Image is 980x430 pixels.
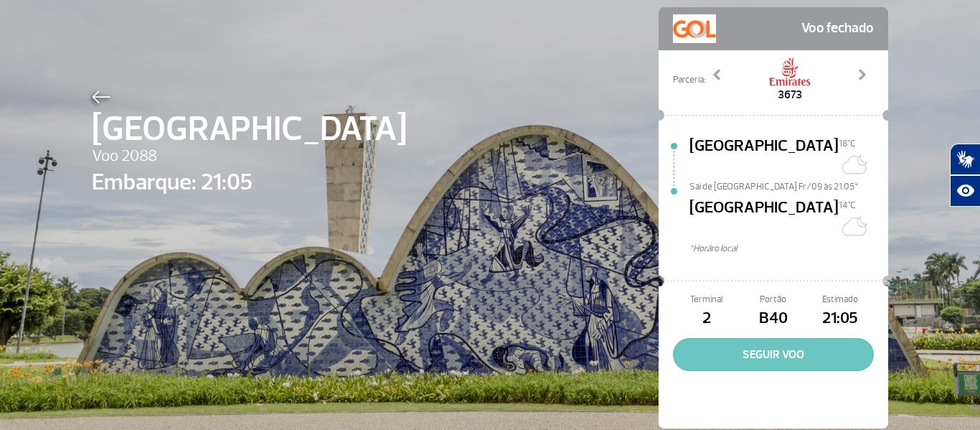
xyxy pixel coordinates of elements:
[740,307,806,331] span: B40
[950,144,980,175] button: Abrir tradutor de língua de sinais.
[807,293,874,307] span: Estimado
[839,138,856,149] span: 18°C
[950,144,980,207] div: Plugin de acessibilidade da Hand Talk.
[950,175,980,207] button: Abrir recursos assistivos.
[689,196,839,242] span: [GEOGRAPHIC_DATA]
[689,134,839,180] span: [GEOGRAPHIC_DATA]
[673,307,740,331] span: 2
[768,86,811,103] span: 3673
[92,165,407,200] span: Embarque: 21:05
[740,293,806,307] span: Portão
[673,293,740,307] span: Terminal
[839,200,856,211] span: 14°C
[839,150,867,179] img: Céu limpo
[689,180,888,190] span: Sai de [GEOGRAPHIC_DATA] Fr/09 às 21:05*
[673,73,705,87] span: Parceria:
[801,14,874,43] span: Voo fechado
[839,212,867,240] img: Céu limpo
[92,103,407,155] span: [GEOGRAPHIC_DATA]
[807,307,874,331] span: 21:05
[673,338,874,371] button: SEGUIR VOO
[92,144,407,169] span: Voo 2088
[689,242,888,256] span: *Horáro local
